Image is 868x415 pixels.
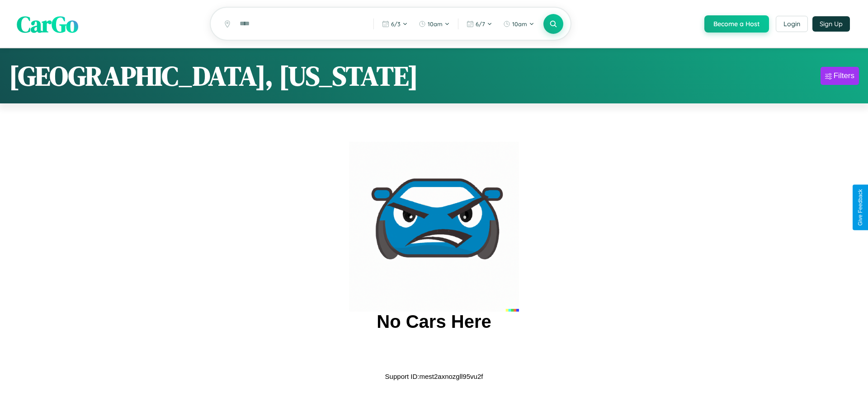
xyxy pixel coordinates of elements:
h2: No Cars Here [377,312,491,332]
span: 6 / 3 [391,20,401,28]
button: Sign Up [812,16,850,32]
button: 10am [414,17,454,31]
button: Become a Host [704,15,769,33]
img: car [349,142,519,312]
p: Support ID: mest2axnozgll95vu2f [385,370,483,382]
button: 6/3 [377,17,412,31]
div: Give Feedback [857,189,863,226]
button: Login [776,16,808,32]
div: Filters [834,71,854,80]
span: 10am [512,20,527,28]
span: 6 / 7 [476,20,485,28]
button: 10am [499,17,539,31]
span: CarGo [17,8,78,39]
h1: [GEOGRAPHIC_DATA], [US_STATE] [9,57,418,94]
button: Filters [821,67,859,85]
button: 6/7 [462,17,497,31]
span: 10am [428,20,443,28]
